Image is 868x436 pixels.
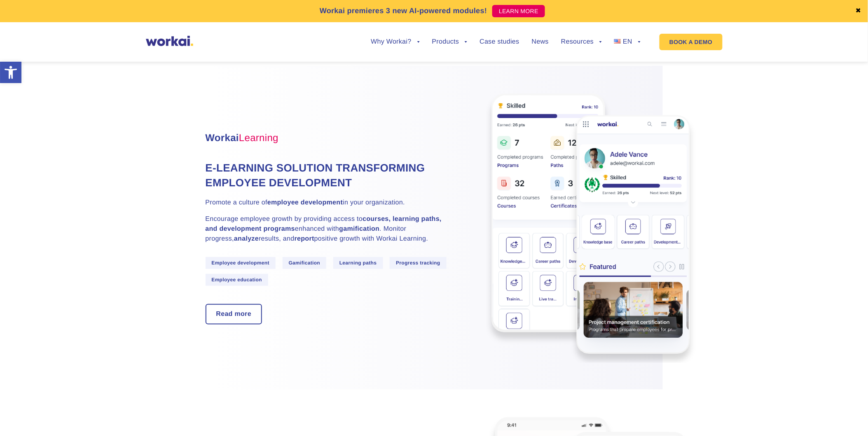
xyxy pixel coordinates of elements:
a: Products [432,39,468,45]
a: Case studies [480,39,519,45]
span: Employee education [206,274,268,286]
a: Read more [206,305,262,324]
strong: analyze [234,235,259,242]
strong: courses, learning paths, and development programs [206,216,442,232]
a: BOOK A DEMO [660,34,722,50]
a: Why Workai? [371,39,419,45]
iframe: Popup CTA [4,365,227,432]
a: ✖ [856,8,861,14]
p: Encourage employee growth by providing access to enhanced with . Monitor progress, results, and p... [206,214,453,244]
strong: employee development [267,199,343,206]
span: Employee development [206,257,276,269]
a: LEARN MORE [492,5,545,17]
p: Workai premieres 3 new AI-powered modules! [320,5,487,16]
h3: Workai [206,131,453,146]
p: Promote a culture of in your organization. [206,198,453,208]
strong: gamification [339,225,379,232]
a: News [532,39,549,45]
span: Gamification [283,257,327,269]
strong: report [295,235,314,242]
a: Resources [561,39,602,45]
span: EN [623,38,632,45]
span: Learning [239,132,278,144]
span: Learning paths [333,257,383,269]
h4: E-learning solution transforming employee development [206,160,453,190]
span: Progress tracking [390,257,446,269]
